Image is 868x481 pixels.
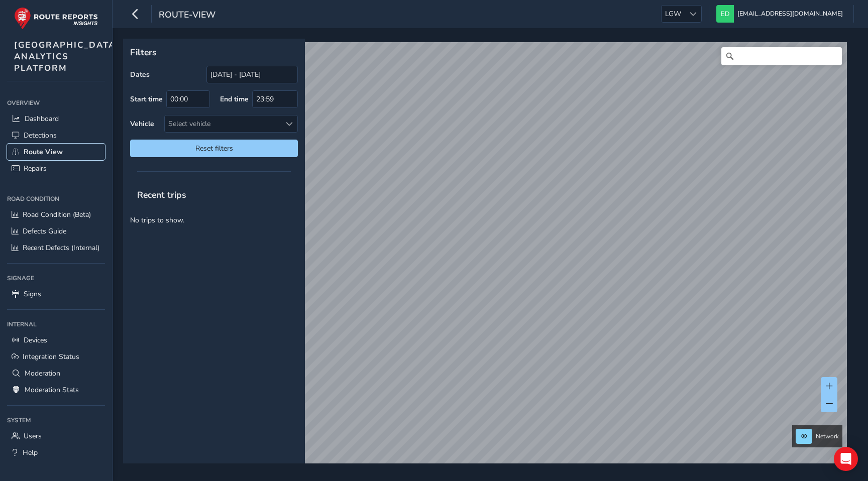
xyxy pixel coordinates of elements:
[7,428,105,444] a: Users
[130,70,150,79] label: Dates
[130,119,154,129] label: Vehicle
[7,239,105,256] a: Recent Defects (Internal)
[24,289,41,299] span: Signs
[7,206,105,223] a: Road Condition (Beta)
[716,5,846,23] button: [EMAIL_ADDRESS][DOMAIN_NAME]
[23,448,38,457] span: Help
[7,444,105,461] a: Help
[7,332,105,348] a: Devices
[7,223,105,239] a: Defects Guide
[7,95,105,110] div: Overview
[23,226,66,236] span: Defects Guide
[7,191,105,206] div: Road Condition
[834,447,858,471] div: Open Intercom Messenger
[7,317,105,332] div: Internal
[737,5,843,23] span: [EMAIL_ADDRESS][DOMAIN_NAME]
[662,6,685,22] span: LGW
[24,131,57,140] span: Detections
[24,164,47,173] span: Repairs
[7,110,105,127] a: Dashboard
[130,46,298,59] p: Filters
[14,7,98,30] img: rr logo
[23,352,79,362] span: Integration Status
[159,9,215,23] span: route-view
[25,385,79,395] span: Moderation Stats
[220,94,249,104] label: End time
[14,39,120,74] span: [GEOGRAPHIC_DATA] ANALYTICS PLATFORM
[123,208,305,232] p: No trips to show.
[23,210,91,219] span: Road Condition (Beta)
[816,432,839,440] span: Network
[24,335,47,345] span: Devices
[127,42,847,475] canvas: Map
[7,127,105,144] a: Detections
[130,140,298,157] button: Reset filters
[7,348,105,365] a: Integration Status
[7,160,105,177] a: Repairs
[7,365,105,382] a: Moderation
[7,144,105,160] a: Route View
[7,413,105,428] div: System
[24,147,63,157] span: Route View
[7,286,105,302] a: Signs
[130,182,193,208] span: Recent trips
[7,271,105,286] div: Signage
[165,115,281,132] div: Select vehicle
[25,369,60,378] span: Moderation
[130,94,163,104] label: Start time
[23,243,99,253] span: Recent Defects (Internal)
[721,47,842,65] input: Search
[24,431,42,441] span: Users
[7,382,105,398] a: Moderation Stats
[138,144,290,153] span: Reset filters
[716,5,734,23] img: diamond-layout
[25,114,59,124] span: Dashboard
